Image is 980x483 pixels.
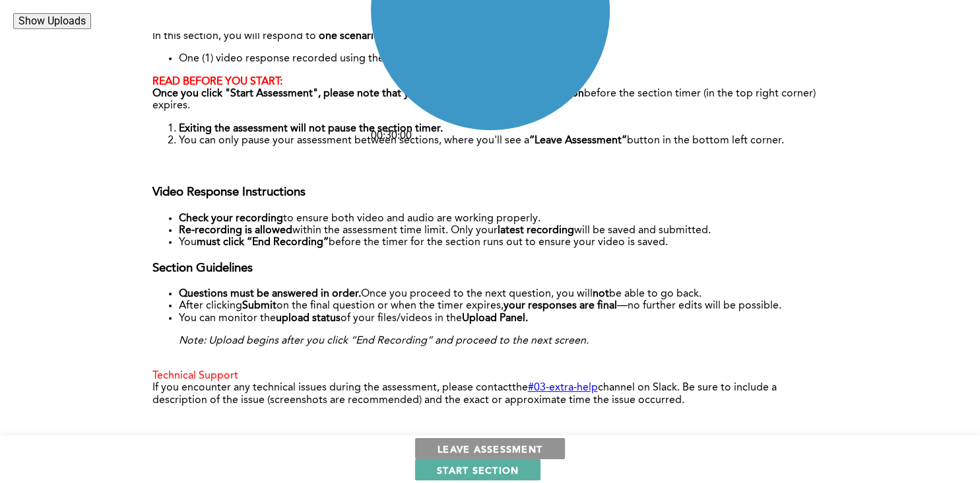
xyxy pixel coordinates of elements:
[242,301,277,311] strong: Submit
[179,300,823,312] li: After clicking on the final question or when the timer expires, —no further edits will be possible.
[152,31,319,42] span: In this section, you will respond to
[179,54,525,64] span: One (1) video response recorded using the built-in video recording tool.
[179,213,823,225] li: to ensure both video and audio are working properly.
[179,313,823,324] li: You can monitor the of your files/videos in the
[276,313,341,324] strong: upload status
[152,383,779,405] span: . Be sure to include a description of the issue (screenshots are recommended) and the exact or ap...
[179,135,823,147] li: You can only pause your assessment between sections, where you'll see a button in the bottom left...
[371,131,412,141] span: 00:30:00
[152,89,584,99] strong: Once you click "Start Assessment", please note that you must complete the entire section
[593,289,609,299] strong: not
[415,459,540,480] button: START SECTION
[152,186,823,200] h3: Video Response Instructions
[13,13,91,29] button: Show Uploads
[179,336,589,346] em: Note: Upload begins after you click “End Recording” and proceed to the next screen.
[179,213,283,224] strong: Check your recording
[528,383,598,393] a: #03-extra-help
[152,88,823,112] p: before the section timer (in the top right corner) expires.
[179,225,823,237] li: within the assessment time limit. Only your will be saved and submitted.
[438,443,542,455] span: LEAVE ASSESSMENT
[415,438,565,459] button: LEAVE ASSESSMENT
[437,464,519,476] span: START SECTION
[152,262,823,276] h3: Section Guidelines
[179,225,292,236] strong: Re-recording is allowed
[197,237,329,248] strong: must click “End Recording”
[179,289,361,299] strong: Questions must be answered in order.
[152,383,512,393] span: If you encounter any technical issues during the assessment, please contact
[504,301,617,311] strong: your responses are final
[152,382,823,406] p: the channel on Slack
[498,225,574,236] strong: latest recording
[462,313,528,324] strong: Upload Panel.
[319,31,380,42] strong: one scenario
[179,237,823,248] li: You before the timer for the section runs out to ensure your video is saved.
[152,77,282,87] strong: READ BEFORE YOU START:
[152,371,238,381] span: Technical Support
[179,124,443,134] strong: Exiting the assessment will not pause the section timer.
[179,288,823,300] li: Once you proceed to the next question, you will be able to go back.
